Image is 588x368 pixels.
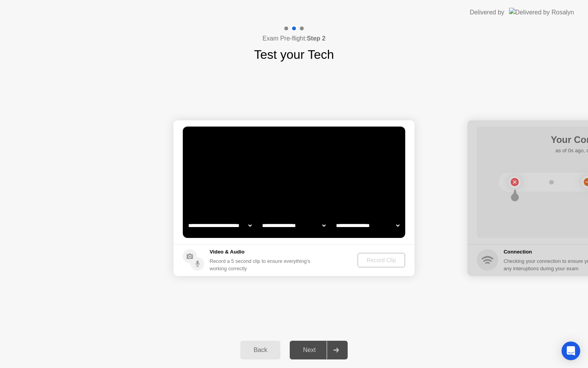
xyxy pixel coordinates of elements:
[261,218,327,233] select: Available speakers
[509,8,574,17] img: Delivered by Rosalyn
[187,218,253,233] select: Available cameras
[307,35,325,42] b: Step 2
[357,253,405,268] button: Record Clip
[470,8,504,17] div: Delivered by
[210,257,313,272] div: Record a 5 second clip to ensure everything’s working correctly
[290,341,348,359] button: Next
[240,341,280,359] button: Back
[210,248,313,256] h5: Video & Audio
[360,257,402,263] div: Record Clip
[254,45,334,64] h1: Test your Tech
[334,218,401,233] select: Available microphones
[243,347,278,354] div: Back
[292,347,327,354] div: Next
[262,34,325,43] h4: Exam Pre-flight:
[562,342,580,360] div: Open Intercom Messenger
